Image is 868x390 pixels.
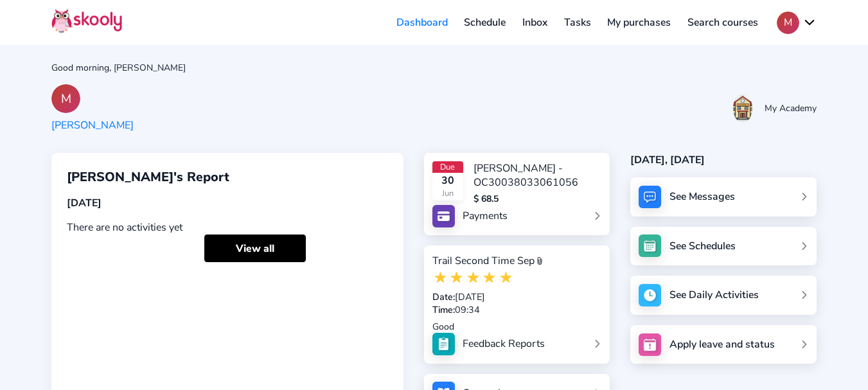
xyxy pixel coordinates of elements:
[388,12,456,33] a: Dashboard
[432,303,545,316] div: 09:34
[432,161,464,173] div: Due
[51,62,817,74] div: Good morning, [PERSON_NAME]
[630,325,817,364] a: Apply leave and status
[432,333,455,355] img: see_atten.jpg
[639,284,661,306] img: activity.jpg
[204,235,306,262] a: View all
[463,337,545,351] div: Feedback Reports
[556,12,599,33] a: Tasks
[432,173,464,188] div: 30
[448,268,465,287] ion-icon: star
[432,333,602,355] a: Feedback Reports
[765,102,817,114] div: My Academy
[535,256,545,266] ion-icon: attach outline
[639,186,661,208] img: messages.jpg
[669,288,759,302] div: See Daily Activities
[599,12,679,33] a: My purchases
[630,276,817,315] a: See Daily Activities
[432,303,455,316] span: Time:
[432,205,455,227] img: payments.jpg
[67,168,229,186] span: [PERSON_NAME]'s Report
[465,268,482,287] ion-icon: star
[432,290,545,303] div: [DATE]
[481,268,498,287] ion-icon: star
[474,161,601,190] div: [PERSON_NAME] - OC30038033061056
[67,196,388,210] div: [DATE]
[498,268,515,287] ion-icon: star
[630,153,817,167] div: [DATE], [DATE]
[51,8,122,33] img: Skooly
[67,220,388,235] div: There are no activities yet
[514,12,556,33] a: Inbox
[432,188,464,199] div: Jun
[51,84,80,113] div: M
[463,209,508,223] div: Payments
[679,12,766,33] a: Search courses
[432,254,545,268] div: Trail Second Time Sep
[432,290,455,303] span: Date:
[432,254,545,333] a: Trail Second Time Sepattach outlineDate:[DATE]Time:09:34Good
[474,193,601,205] div: $ 68.5
[630,227,817,266] a: See Schedules
[733,94,752,123] img: 20210604070037483498052728884623N8pZ9uhzYT8rBJoFur.jpg
[432,268,449,287] ion-icon: star
[669,190,735,204] div: See Messages
[639,333,661,356] img: apply_leave.jpg
[669,239,736,253] div: See Schedules
[669,337,775,351] div: Apply leave and status
[777,12,817,34] button: Mchevron down outline
[639,235,661,257] img: schedule.jpg
[51,118,134,132] div: [PERSON_NAME]
[432,205,602,227] a: Payments
[456,12,515,33] a: Schedule
[432,321,545,333] div: Good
